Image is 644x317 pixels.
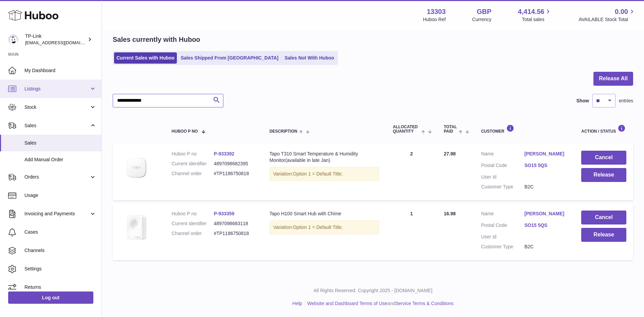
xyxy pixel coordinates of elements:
[481,222,525,230] dt: Postal Code
[481,244,525,250] dt: Customer Type
[578,7,636,23] a: 0.00 AVAILABLE Stock Total
[444,211,456,216] span: 16.98
[172,170,214,177] dt: Channel order
[386,204,437,260] td: 1
[24,156,96,163] span: Add Manual Order
[172,129,198,134] span: Huboo P no
[293,171,343,177] span: Option 1 = Default Title;
[581,151,626,165] button: Cancel
[24,104,89,111] span: Stock
[481,174,525,180] dt: User Id
[172,211,214,217] dt: Huboo P no
[581,228,626,242] button: Release
[270,220,380,234] div: Variation:
[576,98,589,104] label: Show
[119,211,153,245] img: Overview_01_large_20220720031630y.jpg
[24,192,96,199] span: Usage
[525,244,568,250] dd: B2C
[270,167,380,181] div: Variation:
[525,151,568,157] a: [PERSON_NAME]
[172,151,214,157] dt: Huboo P no
[8,291,93,304] a: Log out
[214,230,256,237] dd: #TP1186750818
[525,211,568,217] a: [PERSON_NAME]
[292,301,302,306] a: Help
[172,220,214,227] dt: Current identifier
[24,67,96,74] span: My Dashboard
[8,34,18,45] img: gaby.chen@tp-link.com
[172,230,214,237] dt: Channel order
[114,52,177,64] a: Current Sales with Huboo
[24,86,89,92] span: Listings
[619,98,633,104] span: entries
[518,7,552,23] a: 4,414.56 Total sales
[593,72,633,86] button: Release All
[214,211,235,216] a: P-933359
[214,170,256,177] dd: #TP1186750818
[24,247,96,254] span: Channels
[307,301,387,306] a: Website and Dashboard Terms of Use
[24,174,89,180] span: Orders
[214,220,256,227] dd: 4897098683118
[423,16,446,23] div: Huboo Ref
[107,287,639,294] p: All Rights Reserved. Copyright 2025 - [DOMAIN_NAME]
[24,266,96,272] span: Settings
[444,151,456,156] span: 27.98
[481,124,568,134] div: Customer
[293,224,343,230] span: Option 1 = Default Title;
[270,211,380,217] div: Tapo H100 Smart Hub with Chime
[178,52,281,64] a: Sales Shipped From [GEOGRAPHIC_DATA]
[305,300,454,307] li: and
[119,151,153,185] img: Tapo_T310_1_large_20221020063800b.jpg
[444,125,457,134] span: Total paid
[24,140,96,146] span: Sales
[581,211,626,224] button: Cancel
[615,7,628,16] span: 0.00
[214,161,256,167] dd: 4897098682395
[481,184,525,190] dt: Customer Type
[270,151,380,164] div: Tapo T310 Smart Temperature & Humidity Monitor(available in late Jan)
[578,16,636,23] span: AVAILABLE Stock Total
[386,144,437,200] td: 2
[525,222,568,229] a: SO15 5QS
[522,16,552,23] span: Total sales
[24,229,96,235] span: Cases
[518,7,545,16] span: 4,414.56
[25,40,100,45] span: [EMAIL_ADDRESS][DOMAIN_NAME]
[525,184,568,190] dd: B2C
[481,162,525,170] dt: Postal Code
[481,211,525,219] dt: Name
[24,122,89,129] span: Sales
[477,7,491,16] strong: GBP
[481,151,525,159] dt: Name
[393,125,419,134] span: ALLOCATED Quantity
[282,52,336,64] a: Sales Not With Huboo
[472,16,492,23] div: Currency
[113,35,200,44] h2: Sales currently with Huboo
[581,124,626,134] div: Action / Status
[270,129,297,134] span: Description
[24,284,96,290] span: Returns
[427,7,446,16] strong: 13303
[395,301,454,306] a: Service Terms & Conditions
[581,168,626,182] button: Release
[172,161,214,167] dt: Current identifier
[214,151,235,156] a: P-933392
[24,211,89,217] span: Invoicing and Payments
[25,33,86,46] div: TP-Link
[525,162,568,169] a: SO15 5QS
[481,234,525,240] dt: User Id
